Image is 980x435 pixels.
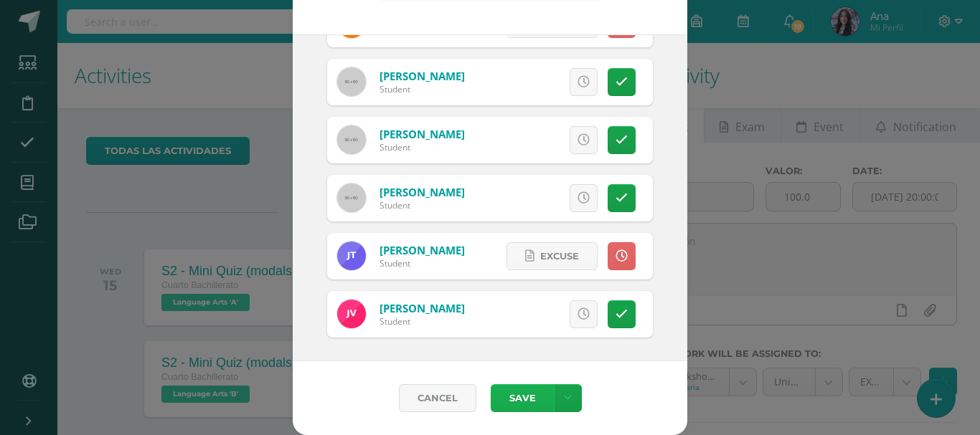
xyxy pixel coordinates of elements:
img: 1af9300aaaf9ae00e2fd037b78951659.png [337,300,366,328]
img: 2ea8b30d5f51984a3c54eb5adbd5734b.png [337,242,366,270]
a: [PERSON_NAME] [380,69,465,83]
a: [PERSON_NAME] [380,301,465,315]
img: 60x60 [337,67,366,96]
div: Student [380,257,465,269]
a: Excuse [507,242,598,270]
img: 60x60 [337,183,366,212]
div: Student [380,199,465,211]
span: Excuse [540,243,579,269]
div: Student [380,141,465,153]
div: Student [380,83,465,95]
div: Student [380,315,465,328]
a: [PERSON_NAME] [380,127,465,141]
img: 60x60 [337,125,366,154]
a: [PERSON_NAME] [380,185,465,199]
a: [PERSON_NAME] [380,243,465,257]
a: Cancel [399,384,476,412]
button: Save [491,384,554,412]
